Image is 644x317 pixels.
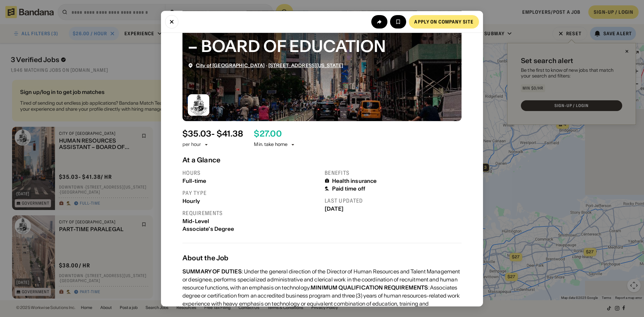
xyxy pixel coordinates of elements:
div: Associate's Degree [182,226,319,232]
div: $ 27.00 [254,129,281,139]
div: $ 35.03 - $41.38 [182,129,243,139]
div: · [196,63,343,68]
div: Health insurance [332,178,377,184]
div: Paid time off [332,186,365,192]
div: per hour [182,142,201,148]
div: Hours [182,169,319,176]
div: Requirements [182,210,319,217]
div: Pay type [182,190,319,197]
div: Mid-Level [182,218,319,224]
div: Benefits [325,169,462,176]
img: City of Stamford logo [188,94,209,116]
div: About the Job [182,254,462,262]
div: At a Glance [182,156,462,164]
div: Min. take home [254,142,296,148]
span: [STREET_ADDRESS][US_STATE] [268,62,343,68]
button: Close [165,15,178,28]
div: SUMMARY OF DUTIES [182,268,242,275]
span: City of [GEOGRAPHIC_DATA] [196,62,265,68]
div: Apply on company site [414,19,474,24]
div: Hourly [182,198,319,204]
div: HUMAN RESOURCES ASSISTANT – BOARD OF EDUCATION [188,12,456,57]
div: Last updated [325,198,462,205]
div: MINIMUM QUALIFICATION REQUIREMENTS [311,284,428,291]
div: [DATE] [325,206,462,212]
div: Full-time [182,178,319,184]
